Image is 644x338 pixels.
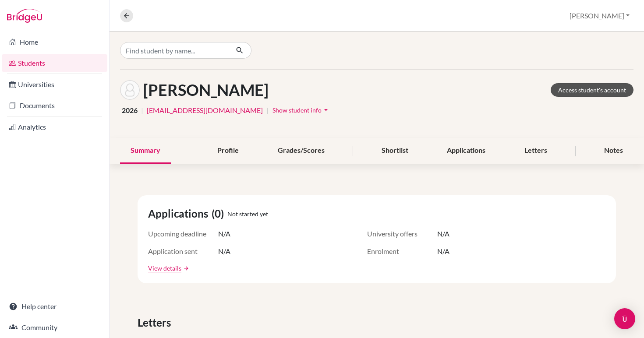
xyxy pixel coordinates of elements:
[148,246,218,257] span: Application sent
[551,83,633,97] a: Access student's account
[227,209,268,218] span: Not started yet
[367,246,437,257] span: Enrolment
[148,206,212,222] span: Applications
[138,315,174,331] span: Letters
[120,80,140,100] img: Palak Gaurav GUPTA's avatar
[2,118,107,136] a: Analytics
[207,138,249,164] div: Profile
[212,206,227,222] span: (0)
[120,42,229,59] input: Find student by name...
[2,33,107,51] a: Home
[322,106,330,114] i: arrow_drop_down
[147,105,263,116] a: [EMAIL_ADDRESS][DOMAIN_NAME]
[566,7,633,24] button: [PERSON_NAME]
[143,81,269,99] h1: [PERSON_NAME]
[181,265,189,271] a: arrow_forward
[266,105,269,116] span: |
[7,9,42,23] img: Bridge-U
[141,105,143,116] span: |
[122,105,138,116] span: 2026
[2,54,107,72] a: Students
[594,138,633,164] div: Notes
[437,229,449,239] span: N/A
[2,76,107,93] a: Universities
[437,246,449,257] span: N/A
[2,298,107,315] a: Help center
[371,138,419,164] div: Shortlist
[148,264,181,273] a: View details
[218,246,230,257] span: N/A
[614,308,635,329] div: Open Intercom Messenger
[2,319,107,336] a: Community
[267,138,335,164] div: Grades/Scores
[2,97,107,114] a: Documents
[148,229,218,239] span: Upcoming deadline
[272,103,331,117] button: Show student infoarrow_drop_down
[218,229,230,239] span: N/A
[367,229,437,239] span: University offers
[120,138,171,164] div: Summary
[436,138,496,164] div: Applications
[514,138,558,164] div: Letters
[272,106,322,114] span: Show student info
